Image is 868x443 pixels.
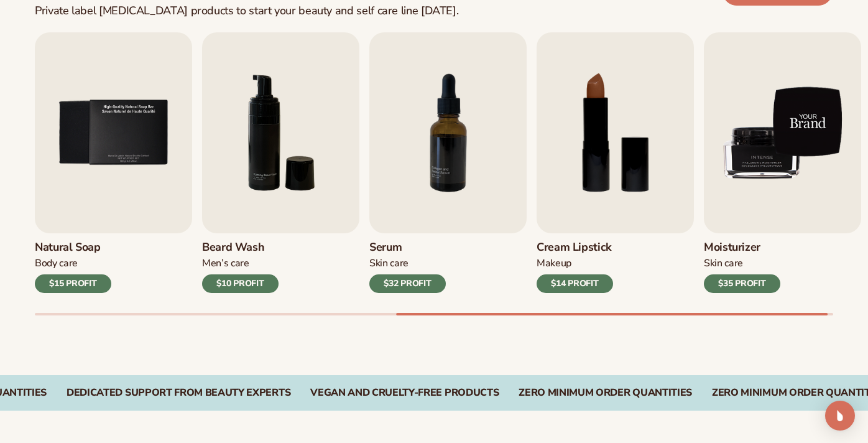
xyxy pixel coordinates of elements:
h3: Cream Lipstick [537,241,613,254]
div: $35 PROFIT [704,274,780,293]
div: Open Intercom Messenger [825,401,855,431]
h3: Natural Soap [35,241,111,254]
div: $32 PROFIT [369,274,446,293]
a: 6 / 9 [202,32,359,293]
div: Body Care [35,257,111,270]
div: Private label [MEDICAL_DATA] products to start your beauty and self care line [DATE]. [35,4,458,18]
div: Skin Care [369,257,446,270]
h3: Beard Wash [202,241,279,254]
div: Skin Care [704,257,780,270]
div: DEDICATED SUPPORT FROM BEAUTY EXPERTS [67,387,290,399]
div: Men’s Care [202,257,279,270]
div: $15 PROFIT [35,274,111,293]
h3: Serum [369,241,446,254]
a: 9 / 9 [704,32,861,293]
div: $10 PROFIT [202,274,279,293]
div: Zero Minimum Order QuantitieS [519,387,692,399]
a: 7 / 9 [369,32,527,293]
div: Vegan and Cruelty-Free Products [310,387,499,399]
a: 5 / 9 [35,32,192,293]
a: 8 / 9 [537,32,694,293]
img: Shopify Image 13 [704,32,861,233]
div: Makeup [537,257,613,270]
div: $14 PROFIT [537,274,613,293]
h3: Moisturizer [704,241,780,254]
